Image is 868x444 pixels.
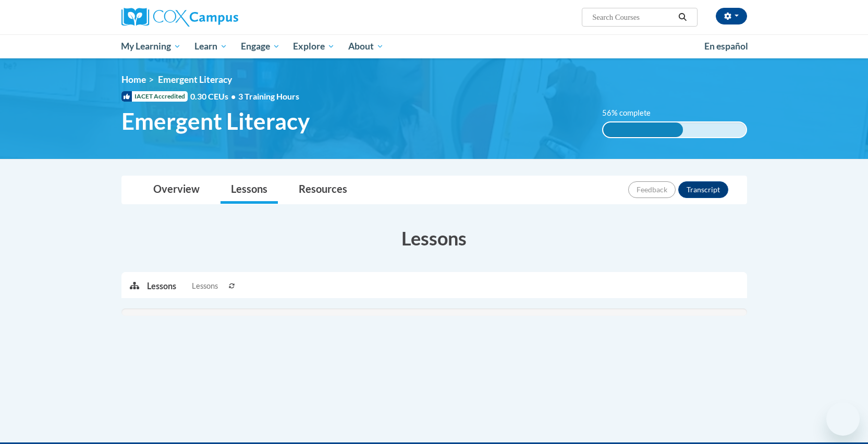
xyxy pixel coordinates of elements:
a: Home [121,74,146,85]
span: En español [704,41,748,52]
span: Emergent Literacy [158,74,232,85]
span: IACET Accredited [121,91,188,102]
label: 56% complete [602,107,662,119]
span: • [231,91,236,101]
a: Lessons [221,176,278,204]
span: Explore [293,40,335,53]
span: My Learning [121,40,181,53]
a: Explore [286,34,341,58]
div: Main menu [106,34,763,58]
a: My Learning [115,34,188,58]
p: Lessons [147,280,176,292]
a: About [341,34,390,58]
input: Search Courses [591,11,675,23]
span: Learn [194,40,227,53]
a: Learn [188,34,234,58]
a: Cox Campus [121,8,320,27]
span: About [348,40,384,53]
button: Transcript [678,181,728,198]
span: 0.30 CEUs [190,91,238,102]
span: Engage [241,40,280,53]
button: Account Settings [716,8,747,24]
iframe: Button to launch messaging window [826,402,860,436]
button: Feedback [628,181,676,198]
span: 3 Training Hours [238,91,299,101]
a: Overview [143,176,210,204]
a: Engage [234,34,287,58]
img: Cox Campus [121,8,238,27]
h3: Lessons [121,225,747,251]
div: 56% complete [603,122,683,137]
button: Search [675,11,690,23]
span: Emergent Literacy [121,107,310,135]
span: Lessons [192,280,218,292]
a: En español [698,35,755,57]
a: Resources [288,176,358,204]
